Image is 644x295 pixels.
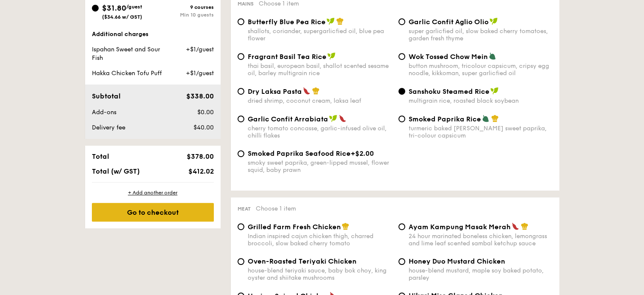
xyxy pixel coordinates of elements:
[92,5,99,11] input: $31.80/guest($34.66 w/ GST)9 coursesMin 10 guests
[409,62,553,77] div: button mushroom, tricolour capsicum, cripsy egg noodle, kikkoman, super garlicfied oil
[409,257,505,265] span: Honey Duo Mustard Chicken
[398,88,405,95] input: Sanshoku Steamed Ricemultigrain rice, roasted black soybean
[398,18,405,25] input: Garlic Confit Aglio Oliosuper garlicfied oil, slow baked cherry tomatoes, garden fresh thyme
[238,53,244,60] input: Fragrant Basil Tea Ricethai basil, european basil, shallot scented sesame oil, barley multigrain ...
[409,53,488,61] span: Wok Tossed Chow Mein
[248,53,326,61] span: Fragrant Basil Tea Rice
[248,28,392,42] div: shallots, coriander, supergarlicfied oil, blue pea flower
[238,223,244,230] input: Grilled Farm Fresh ChickenIndian inspired cajun chicken thigh, charred broccoli, slow baked cherr...
[92,203,214,222] div: Go to checkout
[409,223,511,231] span: Ayam Kampung Masak Merah
[248,115,328,123] span: Garlic Confit Arrabiata
[409,125,553,139] div: turmeric baked [PERSON_NAME] sweet paprika, tri-colour capsicum
[185,46,213,53] span: +$1/guest
[521,222,528,230] img: icon-chef-hat.a58ddaea.svg
[489,52,496,60] img: icon-vegetarian.fe4039eb.svg
[238,1,254,7] span: Mains
[153,12,214,18] div: Min 10 guests
[92,124,125,131] span: Delivery fee
[256,205,296,212] span: Choose 1 item
[92,30,214,39] div: Additional charges
[238,115,244,122] input: Garlic Confit Arrabiatacherry tomato concasse, garlic-infused olive oil, chilli flakes
[238,88,244,95] input: Dry Laksa Pastadried shrimp, coconut cream, laksa leaf
[185,70,213,77] span: +$1/guest
[248,87,302,96] span: Dry Laksa Pasta
[491,115,499,122] img: icon-chef-hat.a58ddaea.svg
[336,17,344,25] img: icon-chef-hat.a58ddaea.svg
[153,4,214,10] div: 9 courses
[188,167,213,175] span: $412.02
[312,87,320,95] img: icon-chef-hat.a58ddaea.svg
[351,149,374,157] span: +$2.00
[342,222,349,230] img: icon-chef-hat.a58ddaea.svg
[409,233,553,247] div: 24 hour marinated boneless chicken, lemongrass and lime leaf scented sambal ketchup sauce
[193,124,213,131] span: $40.00
[489,17,498,25] img: icon-vegan.f8ff3823.svg
[92,167,140,175] span: Total (w/ GST)
[92,46,160,62] span: Ispahan Sweet and Sour Fish
[248,125,392,139] div: cherry tomato concasse, garlic-infused olive oil, chilli flakes
[511,222,519,230] img: icon-spicy.37a8142b.svg
[303,87,310,95] img: icon-spicy.37a8142b.svg
[248,223,341,231] span: Grilled Farm Fresh Chicken
[339,115,346,122] img: icon-spicy.37a8142b.svg
[248,62,392,77] div: thai basil, european basil, shallot scented sesame oil, barley multigrain rice
[409,267,553,281] div: house-blend mustard, maple soy baked potato, parsley
[329,115,337,122] img: icon-vegan.f8ff3823.svg
[409,18,489,26] span: Garlic Confit Aglio Olio
[248,97,392,104] div: dried shrimp, coconut cream, laksa leaf
[248,18,326,26] span: Butterfly Blue Pea Rice
[248,159,392,174] div: smoky sweet paprika, green-lipped mussel, flower squid, baby prawn
[409,115,481,123] span: Smoked Paprika Rice
[126,4,142,10] span: /guest
[238,258,244,265] input: Oven-Roasted Teriyaki Chickenhouse-blend teriyaki sauce, baby bok choy, king oyster and shiitake ...
[238,150,244,157] input: Smoked Paprika Seafood Rice+$2.00smoky sweet paprika, green-lipped mussel, flower squid, baby prawn
[238,206,251,212] span: Meat
[398,115,405,122] input: Smoked Paprika Riceturmeric baked [PERSON_NAME] sweet paprika, tri-colour capsicum
[102,14,142,20] span: ($34.66 w/ GST)
[186,152,213,160] span: $378.00
[92,189,214,196] div: + Add another order
[398,53,405,60] input: Wok Tossed Chow Meinbutton mushroom, tricolour capsicum, cripsy egg noodle, kikkoman, super garli...
[248,233,392,247] div: Indian inspired cajun chicken thigh, charred broccoli, slow baked cherry tomato
[248,257,357,265] span: Oven-Roasted Teriyaki Chicken
[248,267,392,281] div: house-blend teriyaki sauce, baby bok choy, king oyster and shiitake mushrooms
[409,28,553,42] div: super garlicfied oil, slow baked cherry tomatoes, garden fresh thyme
[327,52,336,60] img: icon-vegan.f8ff3823.svg
[186,92,213,100] span: $338.00
[409,87,489,96] span: Sanshoku Steamed Rice
[248,149,351,157] span: Smoked Paprika Seafood Rice
[92,70,162,77] span: Hakka Chicken Tofu Puff
[482,115,489,122] img: icon-vegetarian.fe4039eb.svg
[238,18,244,25] input: Butterfly Blue Pea Riceshallots, coriander, supergarlicfied oil, blue pea flower
[92,152,109,160] span: Total
[409,97,553,104] div: multigrain rice, roasted black soybean
[92,109,116,116] span: Add-ons
[490,87,499,95] img: icon-vegan.f8ff3823.svg
[102,3,126,13] span: $31.80
[92,92,121,100] span: Subtotal
[197,109,213,116] span: $0.00
[398,223,405,230] input: Ayam Kampung Masak Merah24 hour marinated boneless chicken, lemongrass and lime leaf scented samb...
[326,17,335,25] img: icon-vegan.f8ff3823.svg
[398,258,405,265] input: Honey Duo Mustard Chickenhouse-blend mustard, maple soy baked potato, parsley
